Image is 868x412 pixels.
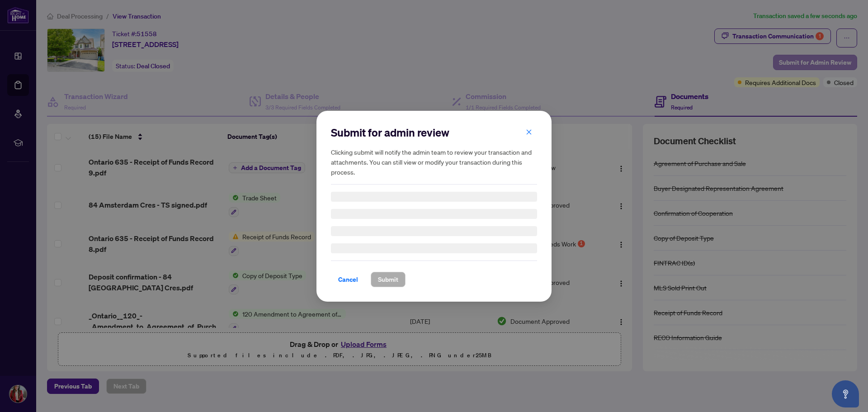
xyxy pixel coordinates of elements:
[331,147,537,177] h5: Clicking submit will notify the admin team to review your transaction and attachments. You can st...
[526,128,532,135] span: close
[371,272,406,287] button: Submit
[832,380,859,407] button: Open asap
[331,125,537,140] h2: Submit for admin review
[338,272,358,287] span: Cancel
[331,272,365,287] button: Cancel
